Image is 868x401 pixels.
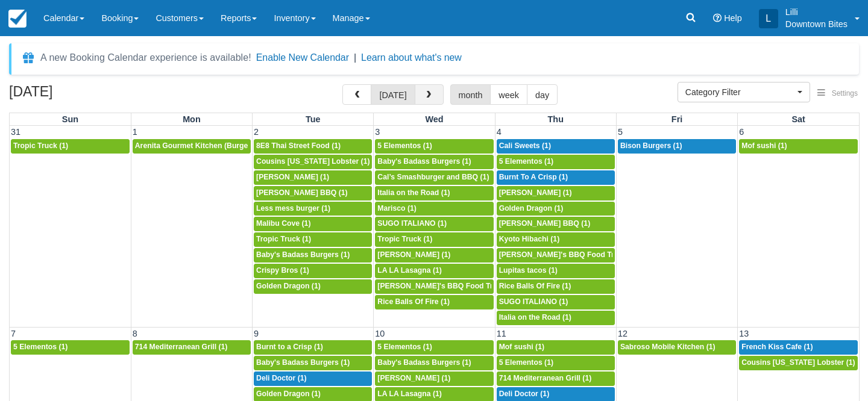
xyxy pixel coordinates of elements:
span: [PERSON_NAME]'s BBQ Food Truck (1) [499,250,638,259]
span: Cal’s Smashburger and BBQ (1) [377,173,489,181]
span: Sat [791,114,805,124]
span: Mof sushi (1) [741,141,787,150]
span: Italia on the Road (1) [499,313,571,322]
span: 31 [10,127,22,137]
span: Tropic Truck (1) [377,235,432,243]
a: Golden Dragon (1) [497,202,615,216]
a: SUGO ITALIANO (1) [375,217,493,231]
p: Lilli [785,6,848,18]
span: Rice Balls Of Fire (1) [499,282,571,290]
span: Sabroso Mobile Kitchen (1) [620,343,715,351]
span: [PERSON_NAME] BBQ (1) [499,219,591,228]
span: SUGO ITALIANO (1) [377,219,447,228]
span: Golden Dragon (1) [499,204,564,213]
a: Malibu Cove (1) [254,217,372,231]
span: 714 Mediterranean Grill (1) [135,343,228,351]
span: 5 Elementos (1) [499,157,553,166]
a: Tropic Truck (1) [375,232,493,247]
span: SUGO ITALIANO (1) [499,297,568,306]
span: Tue [306,114,321,124]
a: Lupitas tacos (1) [497,264,615,278]
button: Category Filter [678,82,810,102]
span: [PERSON_NAME] (1) [256,173,329,181]
span: Tropic Truck (1) [256,235,311,243]
span: Golden Dragon (1) [256,390,321,398]
a: 8E8 Thai Street Food (1) [254,139,372,154]
span: [PERSON_NAME] (1) [377,374,450,382]
a: Learn about what's new [361,52,462,63]
span: Arenita Gourmet Kitchen (Burger) (1) [135,141,265,150]
span: Italia on the Road (1) [377,188,450,197]
img: checkfront-main-nav-mini-logo.png [8,10,27,28]
span: Tropic Truck (1) [13,141,68,150]
span: Golden Dragon (1) [256,282,321,290]
a: Marisco (1) [375,202,493,216]
a: Deli Doctor (1) [254,371,372,386]
span: 6 [738,127,745,137]
span: Cousins [US_STATE] Lobster (1) [741,358,855,367]
span: Burnt To A Crisp (1) [499,173,568,181]
button: Enable New Calendar [256,52,349,64]
a: 5 Elementos (1) [497,356,615,370]
a: Baby's Badass Burgers (1) [254,356,372,370]
a: Tropic Truck (1) [11,139,130,154]
span: Cali Sweets (1) [499,141,551,150]
span: Mon [183,114,201,124]
a: SUGO ITALIANO (1) [497,295,615,309]
a: Less mess burger (1) [254,202,372,216]
span: LA LA Lasagna (1) [377,390,442,398]
button: [DATE] [371,84,415,105]
span: Baby's Badass Burgers (1) [256,358,350,367]
a: 714 Mediterranean Grill (1) [497,371,615,386]
span: Settings [832,89,858,98]
span: 10 [374,329,386,338]
a: Italia on the Road (1) [375,186,493,200]
div: L [759,9,778,28]
a: 5 Elementos (1) [375,139,493,154]
a: Arenita Gourmet Kitchen (Burger) (1) [133,139,251,154]
a: Cousins [US_STATE] Lobster (1) [254,155,372,169]
a: Mof sushi (1) [739,139,858,154]
i: Help [713,14,722,22]
a: Sabroso Mobile Kitchen (1) [618,340,736,355]
span: 8E8 Thai Street Food (1) [256,141,341,150]
span: 1 [131,127,139,137]
span: Mof sushi (1) [499,343,544,351]
span: LA LA Lasagna (1) [377,266,442,275]
a: [PERSON_NAME] BBQ (1) [254,186,372,200]
span: 5 [617,127,624,137]
span: Cousins [US_STATE] Lobster (1) [256,157,370,166]
span: 7 [10,329,17,338]
a: LA LA Lasagna (1) [375,264,493,278]
span: 9 [253,329,260,338]
span: Baby's Badass Burgers (1) [377,358,471,367]
span: Baby's Badass Burgers (1) [256,250,350,259]
p: Downtown Bites [785,18,848,30]
a: Rice Balls Of Fire (1) [497,279,615,294]
a: Bison Burgers (1) [618,139,736,154]
span: 8 [131,329,139,338]
a: [PERSON_NAME] (1) [375,371,493,386]
span: Deli Doctor (1) [499,390,550,398]
a: [PERSON_NAME] (1) [375,248,493,263]
a: Cali Sweets (1) [497,139,615,154]
a: Crispy Bros (1) [254,264,372,278]
a: [PERSON_NAME] (1) [497,186,615,200]
h2: [DATE] [9,84,162,107]
a: Kyoto Hibachi (1) [497,232,615,247]
span: Wed [425,114,443,124]
span: [PERSON_NAME] BBQ (1) [256,188,348,197]
span: 11 [495,329,508,338]
a: Baby's Badass Burgers (1) [375,155,493,169]
a: 5 Elementos (1) [497,155,615,169]
a: Baby's Badass Burgers (1) [254,248,372,263]
span: 5 Elementos (1) [13,343,68,351]
a: French Kiss Cafe (1) [739,340,858,355]
a: [PERSON_NAME]'s BBQ Food Truck (1) [375,279,493,294]
a: Rice Balls Of Fire (1) [375,295,493,309]
span: Sun [62,114,78,124]
a: Golden Dragon (1) [254,279,372,294]
div: A new Booking Calendar experience is available! [40,51,251,65]
span: Burnt to a Crisp (1) [256,343,323,351]
span: Malibu Cove (1) [256,219,310,228]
